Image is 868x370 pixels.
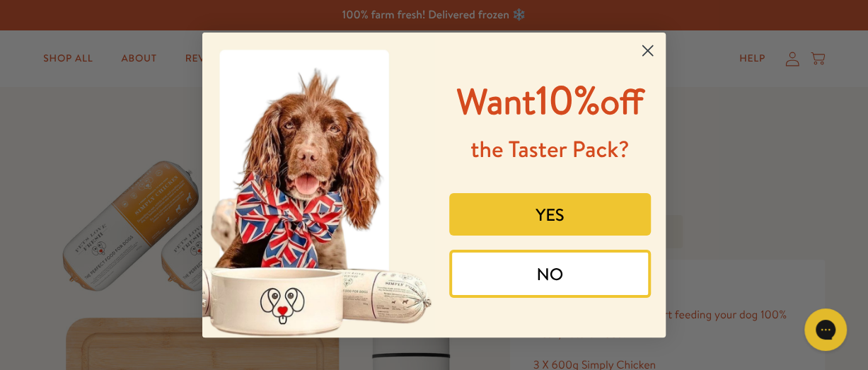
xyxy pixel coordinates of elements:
[470,134,629,165] span: the Taster Pack?
[449,250,652,298] button: NO
[797,303,854,356] iframe: Gorgias live chat messenger
[202,33,434,337] img: 8afefe80-1ef6-417a-b86b-9520c2248d41.jpeg
[456,72,644,127] span: 10%
[456,77,536,126] span: Want
[449,193,652,236] button: YES
[635,38,660,63] button: Close dialog
[600,77,644,126] span: off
